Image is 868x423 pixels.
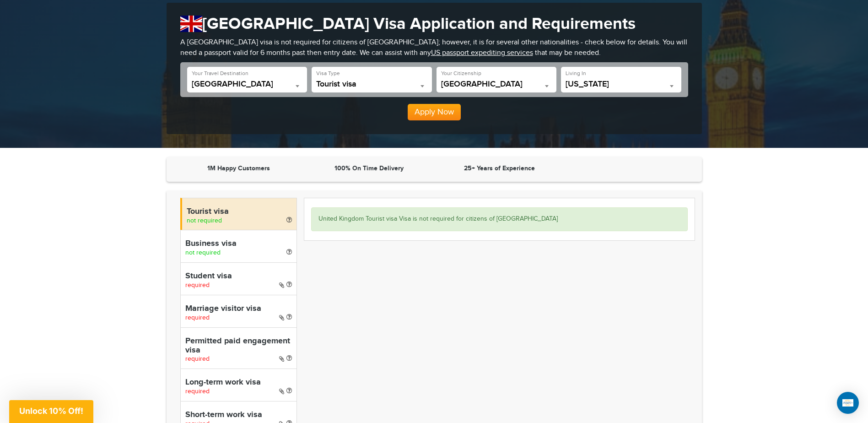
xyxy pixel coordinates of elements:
strong: 1M Happy Customers [207,164,270,172]
span: California [566,80,677,92]
a: US passport expediting services [431,49,533,57]
iframe: Customer reviews powered by Trustpilot [567,164,693,175]
span: United Kingdom [192,80,303,89]
div: Unlock 10% Off! [9,400,93,423]
p: A [GEOGRAPHIC_DATA] visa is not required for citizens of [GEOGRAPHIC_DATA]; however, it is for se... [180,38,688,59]
h4: Permitted paid engagement visa [185,337,292,355]
span: California [566,80,677,89]
span: required [185,282,210,289]
div: United Kingdom Tourist visa Visa is not required for citizens of [GEOGRAPHIC_DATA] [311,207,688,231]
strong: 25+ Years of Experience [464,164,535,172]
label: Your Travel Destination [192,70,248,77]
label: Living In [566,70,586,77]
span: United States [441,80,552,89]
button: Apply Now [408,104,461,120]
h4: Student visa [185,272,292,281]
span: required [185,314,210,321]
div: Open Intercom Messenger [837,392,859,414]
span: Tourist visa [316,80,427,92]
span: not required [187,217,222,224]
span: Unlock 10% Off! [19,406,83,416]
span: United Kingdom [192,80,303,92]
label: Your Citizenship [441,70,481,77]
span: not required [185,249,221,256]
h1: [GEOGRAPHIC_DATA] Visa Application and Requirements [180,14,688,34]
h4: Marriage visitor visa [185,304,292,314]
span: required [185,355,210,363]
h4: Tourist visa [187,207,292,217]
span: United States [441,80,552,92]
strong: 100% On Time Delivery [334,164,404,172]
label: Visa Type [316,70,340,77]
h4: Long-term work visa [185,378,292,387]
h4: Short-term work visa [185,411,292,420]
span: Tourist visa [316,80,427,89]
span: required [185,388,210,395]
h4: Business visa [185,239,292,249]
